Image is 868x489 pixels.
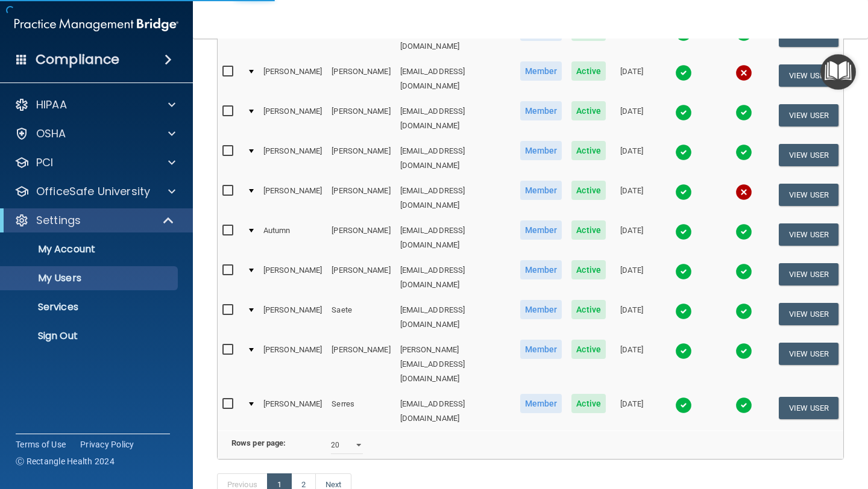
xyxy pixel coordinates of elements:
[675,263,692,280] img: tick.e7d51cea.svg
[14,13,178,37] img: PMB logo
[779,303,838,325] button: View User
[259,139,327,178] td: [PERSON_NAME]
[675,303,692,320] img: tick.e7d51cea.svg
[395,258,515,297] td: [EMAIL_ADDRESS][DOMAIN_NAME]
[327,59,395,99] td: [PERSON_NAME]
[16,455,115,467] span: Ⓒ Rectangle Health 2024
[395,19,515,59] td: [EMAIL_ADDRESS][DOMAIN_NAME]
[675,223,692,240] img: tick.e7d51cea.svg
[395,59,515,99] td: [EMAIL_ADDRESS][DOMAIN_NAME]
[14,213,175,228] a: Settings
[571,220,606,240] span: Active
[735,144,752,161] img: tick.e7d51cea.svg
[735,343,752,360] img: tick.e7d51cea.svg
[36,126,66,141] p: OSHA
[571,141,606,160] span: Active
[8,330,172,342] p: Sign Out
[611,391,653,431] td: [DATE]
[611,99,653,139] td: [DATE]
[735,64,752,81] img: cross.ca9f0e7f.svg
[820,54,856,90] button: Open Resource Center
[520,300,562,319] span: Member
[611,178,653,218] td: [DATE]
[395,99,515,139] td: [EMAIL_ADDRESS][DOMAIN_NAME]
[259,258,327,297] td: [PERSON_NAME]
[520,394,562,413] span: Member
[395,391,515,431] td: [EMAIL_ADDRESS][DOMAIN_NAME]
[259,99,327,139] td: [PERSON_NAME]
[327,99,395,139] td: [PERSON_NAME]
[8,301,172,313] p: Services
[571,101,606,120] span: Active
[735,397,752,414] img: tick.e7d51cea.svg
[14,126,175,141] a: OSHA
[259,218,327,258] td: Autumn
[779,144,838,166] button: View User
[779,263,838,285] button: View User
[36,98,67,112] p: HIPAA
[675,397,692,414] img: tick.e7d51cea.svg
[231,438,286,447] b: Rows per page:
[327,258,395,297] td: [PERSON_NAME]
[611,59,653,99] td: [DATE]
[520,340,562,359] span: Member
[520,101,562,120] span: Member
[80,438,134,450] a: Privacy Policy
[520,220,562,240] span: Member
[520,141,562,160] span: Member
[8,272,172,284] p: My Users
[675,104,692,121] img: tick.e7d51cea.svg
[36,213,81,228] p: Settings
[779,64,838,87] button: View User
[779,223,838,246] button: View User
[395,139,515,178] td: [EMAIL_ADDRESS][DOMAIN_NAME]
[327,19,395,59] td: [PERSON_NAME]
[611,258,653,297] td: [DATE]
[36,184,150,199] p: OfficeSafe University
[735,104,752,121] img: tick.e7d51cea.svg
[611,218,653,258] td: [DATE]
[735,184,752,201] img: cross.ca9f0e7f.svg
[520,181,562,200] span: Member
[259,178,327,218] td: [PERSON_NAME]
[735,303,752,320] img: tick.e7d51cea.svg
[327,218,395,258] td: [PERSON_NAME]
[395,337,515,391] td: [PERSON_NAME][EMAIL_ADDRESS][DOMAIN_NAME]
[735,263,752,280] img: tick.e7d51cea.svg
[327,139,395,178] td: [PERSON_NAME]
[259,297,327,337] td: [PERSON_NAME]
[571,181,606,200] span: Active
[327,297,395,337] td: Saete
[571,394,606,413] span: Active
[259,391,327,431] td: [PERSON_NAME]
[571,340,606,359] span: Active
[571,300,606,319] span: Active
[611,19,653,59] td: [DATE]
[14,98,175,112] a: HIPAA
[259,59,327,99] td: [PERSON_NAME]
[259,19,327,59] td: [PERSON_NAME]
[611,337,653,391] td: [DATE]
[395,297,515,337] td: [EMAIL_ADDRESS][DOMAIN_NAME]
[327,178,395,218] td: [PERSON_NAME]
[675,144,692,161] img: tick.e7d51cea.svg
[395,178,515,218] td: [EMAIL_ADDRESS][DOMAIN_NAME]
[36,155,53,170] p: PCI
[36,51,119,68] h4: Compliance
[520,61,562,81] span: Member
[259,337,327,391] td: [PERSON_NAME]
[327,337,395,391] td: [PERSON_NAME]
[14,184,175,199] a: OfficeSafe University
[779,343,838,365] button: View User
[14,155,175,170] a: PCI
[779,104,838,126] button: View User
[8,243,172,255] p: My Account
[571,61,606,81] span: Active
[779,184,838,206] button: View User
[675,64,692,81] img: tick.e7d51cea.svg
[675,184,692,201] img: tick.e7d51cea.svg
[16,438,66,450] a: Terms of Use
[611,139,653,178] td: [DATE]
[611,297,653,337] td: [DATE]
[675,343,692,360] img: tick.e7d51cea.svg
